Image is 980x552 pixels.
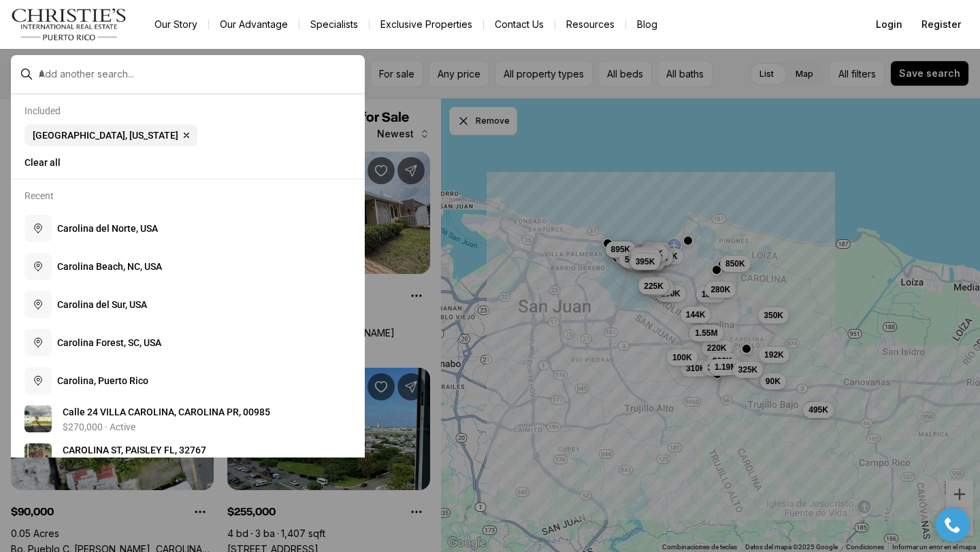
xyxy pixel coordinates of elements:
button: Carolina del Norte, USA [19,209,357,247]
span: C a r o l i n a B e a c h , N C , U S A [57,261,162,272]
button: Register [913,11,969,38]
button: Contact Us [484,15,555,34]
button: Carolina Beach, NC, USA [19,247,357,286]
a: View details: Calle 24 VILLA CAROLINA [19,400,357,438]
a: View details: CAROLINA ST [19,438,357,476]
a: Our Story [144,15,208,34]
a: Specialists [299,15,369,34]
button: Clear all [24,152,351,173]
span: [GEOGRAPHIC_DATA], [US_STATE] [33,130,178,141]
button: Login [868,11,911,38]
span: C a r o l i n a d e l N o r t e , U S A [57,223,158,234]
a: Resources [555,15,625,34]
span: C A R O L I N A S T , P A I S L E Y F L , 3 2 7 6 7 [63,445,206,455]
span: Login [876,19,902,30]
span: C a r o l i n a d e l S u r , U S A [57,299,147,310]
button: Carolina Forest, SC, USA [19,324,357,362]
span: C a r o l i n a , P u e r t o R i c o [57,375,148,386]
button: Carolina del Sur, USA [19,286,357,324]
p: $270,000 · Active [63,421,135,432]
a: Exclusive Properties [370,15,483,34]
p: Recent [24,190,54,201]
span: C a r o l i n a F o r e s t , S C , U S A [57,337,161,348]
a: Blog [626,15,668,34]
span: Register [921,19,961,30]
a: Our Advantage [209,15,299,34]
p: Included [24,105,61,116]
button: Carolina, Puerto Rico [19,362,357,400]
span: C a l l e 2 4 V I L L A C A R O L I N A , C A R O L I N A P R , 0 0 9 8 5 [63,407,270,417]
img: logo [11,8,127,41]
